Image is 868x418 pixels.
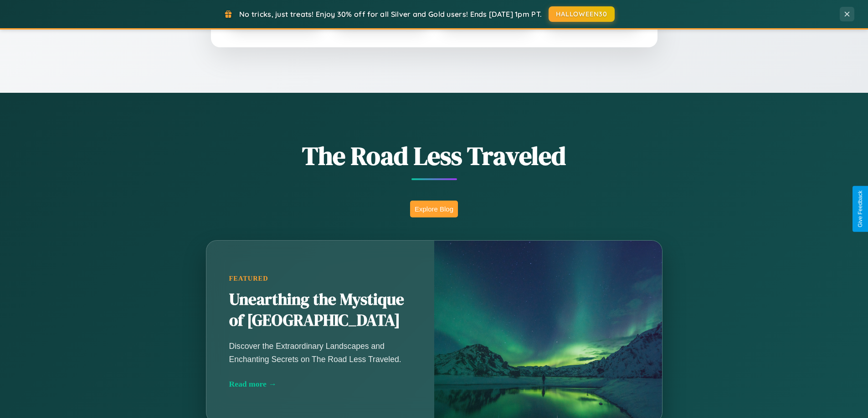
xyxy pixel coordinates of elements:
[239,10,542,19] span: No tricks, just treats! Enjoy 30% off for all Silver and Gold users! Ends [DATE] 1pm PT.
[549,6,615,22] button: HALLOWEEN30
[161,138,708,173] h1: The Road Less Traveled
[229,289,411,331] h2: Unearthing the Mystique of [GEOGRAPHIC_DATA]
[857,191,863,227] div: Give Feedback
[229,340,411,365] p: Discover the Extraordinary Landscapes and Enchanting Secrets on The Road Less Traveled.
[229,275,411,282] div: Featured
[229,379,411,389] div: Read more →
[410,201,458,217] button: Explore Blog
